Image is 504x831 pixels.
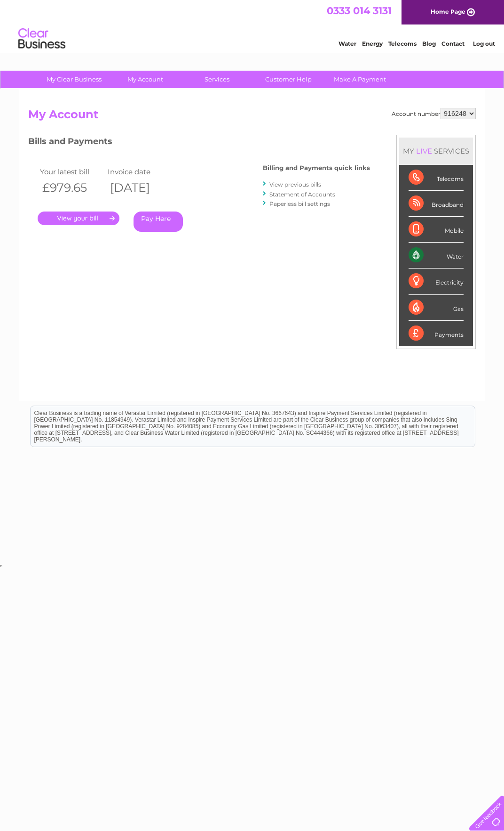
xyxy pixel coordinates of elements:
h3: Bills and Payments [28,135,370,151]
div: Clear Business is a trading name of Verastar Limited (registered in [GEOGRAPHIC_DATA] No. 3667643... [31,5,475,46]
a: . [38,212,119,225]
div: MY SERVICES [399,138,473,164]
img: logo.png [18,24,66,53]
th: [DATE] [105,178,173,197]
a: Make A Payment [321,71,399,88]
a: Paperless bill settings [269,200,330,207]
td: Invoice date [105,165,173,178]
a: Log out [473,40,495,47]
div: Water [409,243,464,269]
a: Water [339,40,356,47]
div: Broadband [409,191,464,217]
th: £979.65 [38,178,105,197]
a: My Account [107,71,184,88]
h4: Billing and Payments quick links [263,164,370,171]
td: Your latest bill [38,165,105,178]
div: Electricity [409,269,464,294]
div: Gas [409,295,464,321]
div: Telecoms [409,165,464,191]
div: Payments [409,321,464,346]
a: Customer Help [250,71,327,88]
h2: My Account [28,108,476,126]
a: Services [178,71,256,88]
a: Energy [362,40,383,47]
a: My Clear Business [35,71,113,88]
div: Mobile [409,217,464,243]
div: LIVE [414,147,434,155]
a: Telecoms [388,40,417,47]
a: Contact [441,40,465,47]
a: View previous bills [269,181,321,188]
div: Account number [392,108,476,119]
a: Blog [422,40,436,47]
a: Pay Here [134,212,183,232]
a: Statement of Accounts [269,191,335,198]
a: 0333 014 3131 [327,5,392,16]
